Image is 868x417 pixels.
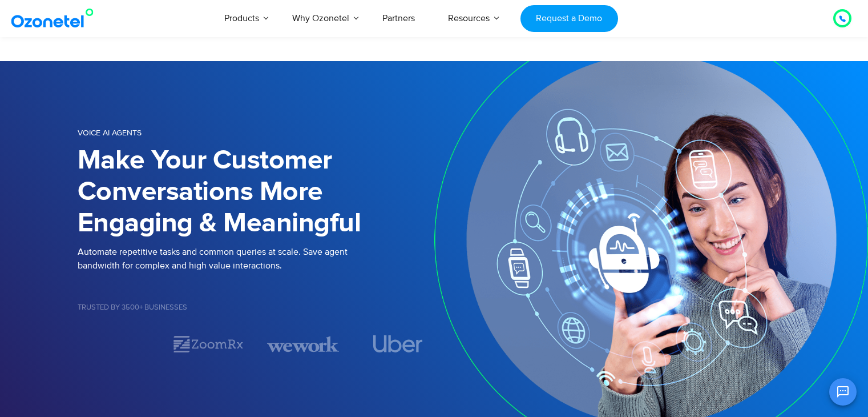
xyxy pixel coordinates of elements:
div: 4 / 7 [362,335,434,352]
h1: Make Your Customer Conversations More Engaging & Meaningful [78,145,434,239]
span: Voice AI Agents [78,128,142,138]
h5: Trusted by 3500+ Businesses [78,304,434,311]
div: 1 / 7 [78,337,150,351]
div: Image Carousel [78,334,434,354]
div: 3 / 7 [267,334,339,354]
div: 2 / 7 [172,334,244,354]
img: zoomrx [172,334,244,354]
img: wework [267,334,339,354]
img: uber [373,335,423,352]
a: Request a Demo [520,5,618,32]
p: Automate repetitive tasks and common queries at scale. Save agent bandwidth for complex and high ... [78,245,434,272]
button: Open chat [829,378,857,406]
